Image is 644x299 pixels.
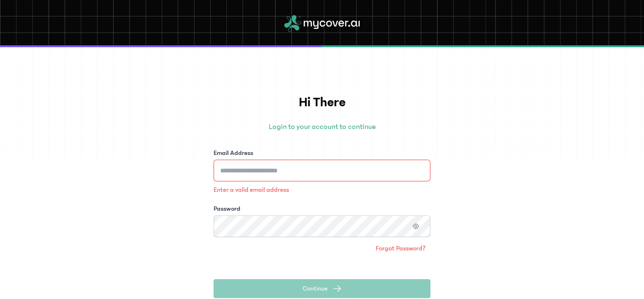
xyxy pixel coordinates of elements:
[214,279,430,298] button: Continue
[214,121,430,132] p: Login to your account to continue
[376,244,426,253] span: Forgot Password?
[371,241,430,256] a: Forgot Password?
[214,204,240,214] label: Password
[214,93,430,112] h1: Hi There
[214,148,253,158] label: Email Address
[214,185,430,195] p: Enter a valid email address
[303,284,328,293] span: Continue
